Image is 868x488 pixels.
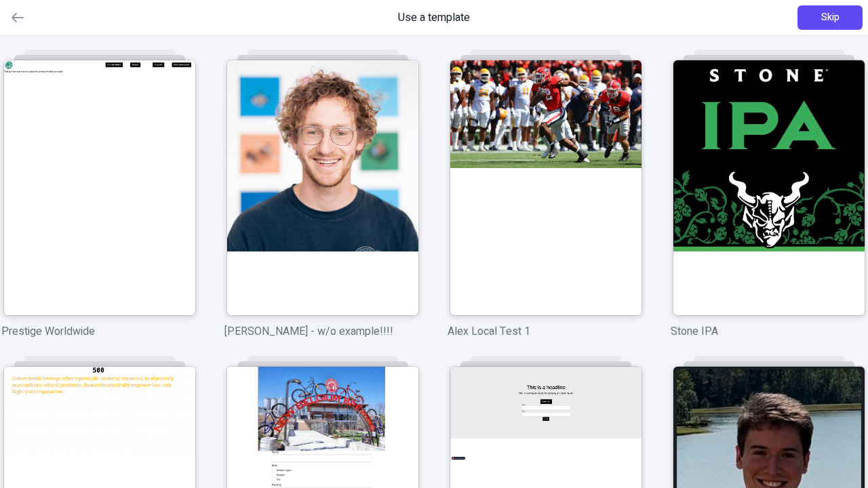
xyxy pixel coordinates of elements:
p: Stone IPA [671,323,867,340]
button: Skip [797,5,863,30]
p: Prestige Worldwide [1,323,197,340]
span: Skip [821,10,840,25]
span: Use a template [398,9,470,26]
p: [PERSON_NAME] - w/o example!!!! [224,323,420,340]
p: Alex Local Test 1 [448,323,644,340]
